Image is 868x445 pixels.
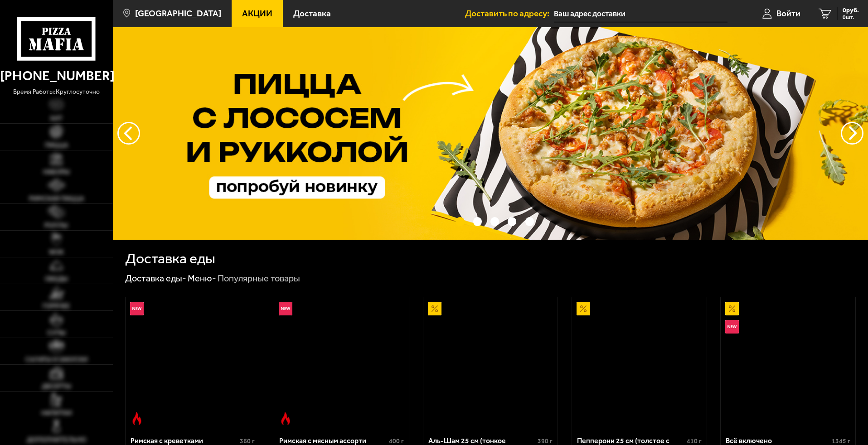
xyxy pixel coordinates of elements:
span: Войти [776,9,800,18]
span: 390 г [538,437,553,445]
span: Роллы [44,222,68,229]
img: Акционный [725,302,739,315]
div: Популярные товары [218,273,300,285]
span: WOK [49,249,64,256]
span: 400 г [389,437,404,445]
button: точки переключения [473,217,482,226]
span: 1345 г [832,437,850,445]
a: АкционныйАль-Шам 25 см (тонкое тесто) [423,297,558,430]
h1: Доставка еды [125,252,215,266]
a: АкционныйНовинкаВсё включено [721,297,855,430]
span: Доставка [293,9,331,18]
span: Десерты [42,383,71,390]
img: Новинка [279,302,292,315]
a: Доставка еды- [125,273,186,284]
span: Доставить по адресу: [465,9,554,18]
a: Меню- [188,273,216,284]
span: Римская пицца [29,195,84,202]
span: Пицца [45,142,68,149]
button: следующий [117,122,140,145]
a: АкционныйПепперони 25 см (толстое с сыром) [572,297,707,430]
a: НовинкаОстрое блюдоРимская с мясным ассорти [274,297,409,430]
button: точки переключения [508,217,516,226]
img: Новинка [130,302,144,315]
span: Дополнительно [27,436,86,443]
span: 0 руб. [843,7,859,14]
span: Салаты и закуски [25,356,87,363]
div: Римская с мясным ассорти [279,436,387,445]
span: Хит [50,115,63,122]
span: 0 шт. [843,15,859,20]
span: [GEOGRAPHIC_DATA] [135,9,221,18]
a: НовинкаОстрое блюдоРимская с креветками [126,297,260,430]
button: точки переключения [525,217,534,226]
span: Супы [47,329,66,336]
span: 410 г [687,437,702,445]
span: Обеды [45,276,68,282]
button: точки переключения [490,217,499,226]
img: Острое блюдо [130,412,144,426]
span: Наборы [43,169,70,175]
button: предыдущий [841,122,863,145]
span: Напитки [41,410,72,416]
img: Акционный [577,302,590,315]
img: Новинка [725,320,739,334]
span: Горячее [43,303,70,310]
img: Акционный [428,302,441,315]
img: Острое блюдо [279,412,292,426]
span: Акции [242,9,272,18]
span: 360 г [240,437,255,445]
div: Римская с креветками [131,436,238,445]
div: Всё включено [726,436,829,445]
button: точки переключения [456,217,464,226]
input: Ваш адрес доставки [554,5,727,22]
